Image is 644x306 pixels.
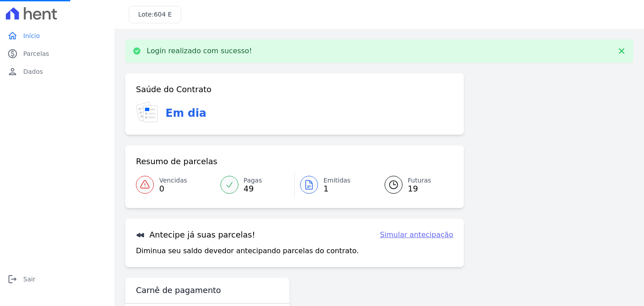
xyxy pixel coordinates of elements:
[408,185,431,192] span: 19
[7,30,18,41] i: home
[323,185,351,192] span: 1
[4,27,111,45] a: homeInício
[244,185,262,192] span: 49
[136,172,215,197] a: Vencidas 0
[380,229,453,240] a: Simular antecipação
[136,285,221,296] h3: Carnê de pagamento
[165,105,206,121] h3: Em dia
[7,48,18,59] i: paid
[23,275,35,284] span: Sair
[23,31,40,40] span: Início
[7,66,18,77] i: person
[374,172,453,197] a: Futuras 19
[159,176,187,185] span: Vencidas
[408,176,431,185] span: Futuras
[23,67,43,76] span: Dados
[136,84,212,95] h3: Saúde do Contrato
[295,172,374,197] a: Emitidas 1
[4,270,111,288] a: logoutSair
[159,185,187,192] span: 0
[154,11,172,18] span: 604 E
[136,156,217,167] h3: Resumo de parcelas
[23,49,49,58] span: Parcelas
[138,10,172,19] h3: Lote:
[215,172,295,197] a: Pagas 49
[136,229,255,240] h3: Antecipe já suas parcelas!
[7,274,18,285] i: logout
[147,47,252,55] p: Login realizado com sucesso!
[4,63,111,81] a: personDados
[136,246,359,256] p: Diminua seu saldo devedor antecipando parcelas do contrato.
[4,45,111,63] a: paidParcelas
[323,176,351,185] span: Emitidas
[244,176,262,185] span: Pagas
